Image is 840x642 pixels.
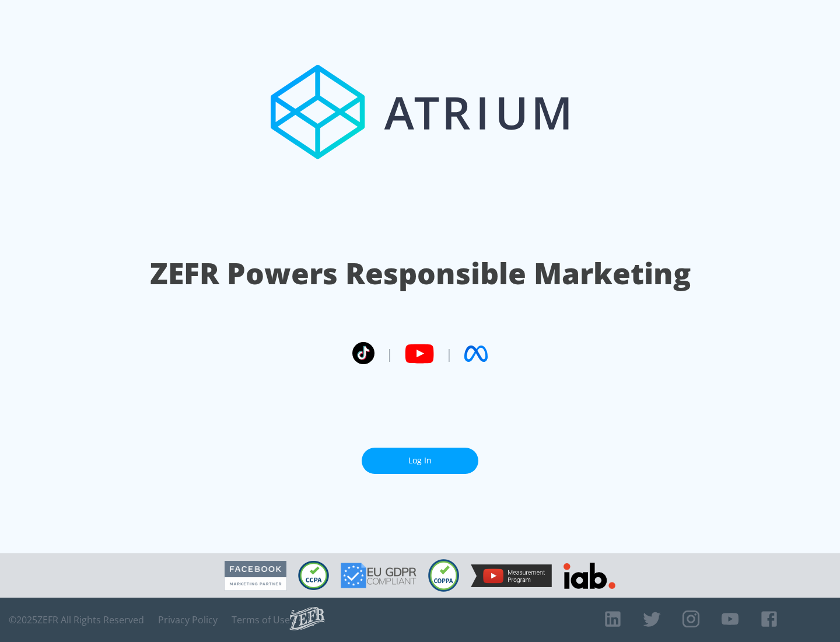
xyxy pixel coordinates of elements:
span: © 2025 ZEFR All Rights Reserved [9,614,144,626]
img: YouTube Measurement Program [471,564,552,587]
img: IAB [563,563,615,589]
img: COPPA Compliant [428,559,459,592]
img: CCPA Compliant [298,561,329,590]
span: | [446,345,453,362]
a: Terms of Use [232,614,290,626]
img: GDPR Compliant [341,563,416,588]
img: Facebook Marketing Partner [225,561,286,591]
a: Log In [362,448,478,474]
a: Privacy Policy [158,614,218,626]
h1: ZEFR Powers Responsible Marketing [150,253,691,294]
span: | [386,345,393,362]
